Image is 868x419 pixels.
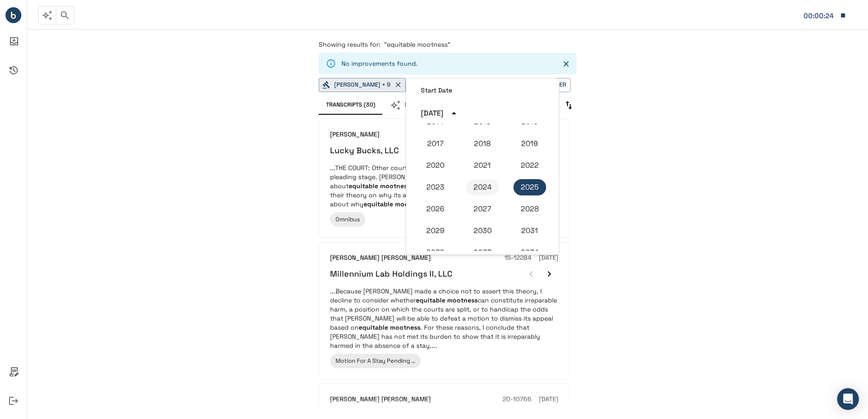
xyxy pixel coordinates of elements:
[837,388,859,410] div: Open Intercom Messenger
[466,201,499,217] button: 2027
[466,179,499,195] button: 2024
[419,201,452,217] button: 2026
[446,106,462,121] button: year view is open, switch to calendar view
[466,223,499,239] button: 2030
[419,223,452,239] button: 2029
[419,179,452,195] button: 2023
[513,244,546,261] button: 2034
[513,157,546,174] button: 2022
[466,157,499,174] button: 2021
[466,136,499,152] button: 2018
[421,86,452,96] h6: Start Date
[513,179,546,195] button: 2025
[466,244,499,261] button: 2033
[513,223,546,239] button: 2031
[419,157,452,174] button: 2020
[419,244,452,261] button: 2032
[421,108,444,119] div: [DATE]
[419,136,452,152] button: 2017
[513,201,546,217] button: 2028
[513,136,546,152] button: 2019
